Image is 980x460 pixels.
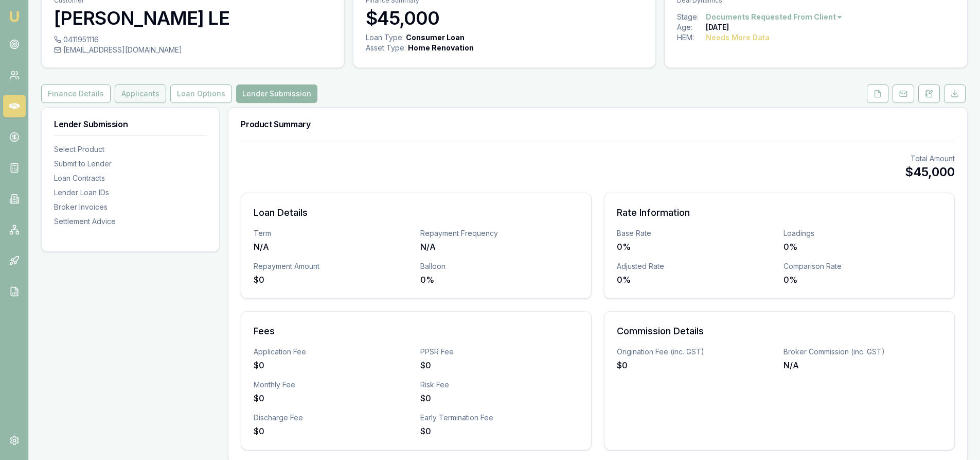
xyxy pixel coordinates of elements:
div: Repayment Frequency [420,228,579,238]
div: [DATE] [706,22,729,32]
div: [EMAIL_ADDRESS][DOMAIN_NAME] [54,45,332,55]
div: HEM: [677,32,706,43]
div: Base Rate [617,228,775,238]
div: Needs More Data [706,32,770,43]
div: Broker Commission (inc. GST) [783,347,942,357]
div: Loan Contracts [54,173,207,183]
div: $0 [254,359,412,371]
button: Finance Details [41,84,111,103]
div: Monthly Fee [254,380,412,390]
div: Adjusted Rate [617,261,775,271]
button: Lender Submission [236,84,317,103]
div: 0% [420,274,579,286]
button: Loan Options [170,84,232,103]
div: Submit to Lender [54,159,207,169]
h3: Product Summary [241,120,955,128]
div: Loadings [783,228,942,238]
a: Applicants [113,84,168,103]
div: Discharge Fee [254,413,412,423]
div: Application Fee [254,347,412,357]
div: $0 [254,425,412,437]
div: 0% [783,241,942,253]
button: Documents Requested From Client [706,12,843,22]
a: Finance Details [41,84,113,103]
div: Home Renovation [408,43,474,53]
div: Loan Type: [366,32,404,43]
a: Loan Options [168,84,234,103]
h3: $45,000 [366,8,644,28]
h3: Fees [254,324,579,338]
div: $0 [420,425,579,437]
div: Risk Fee [420,380,579,390]
div: Settlement Advice [54,216,207,227]
div: PPSR Fee [420,347,579,357]
div: $45,000 [905,164,955,180]
div: Select Product [54,144,207,155]
div: $0 [254,392,412,404]
div: $0 [254,274,412,286]
div: $0 [420,392,579,404]
div: Asset Type : [366,43,406,53]
div: 0% [617,241,775,253]
div: Origination Fee (inc. GST) [617,347,775,357]
div: Consumer Loan [406,32,465,43]
div: Term [254,228,412,238]
div: Repayment Amount [254,261,412,271]
h3: Rate Information [617,206,942,220]
div: Lender Loan IDs [54,188,207,198]
div: Broker Invoices [54,202,207,212]
h3: [PERSON_NAME] LE [54,8,332,28]
div: $0 [617,359,775,371]
h3: Commission Details [617,324,942,338]
h3: Lender Submission [54,120,207,128]
div: Early Termination Fee [420,413,579,423]
div: N/A [254,241,412,253]
div: N/A [420,241,579,253]
div: Age: [677,22,706,32]
a: Lender Submission [234,84,319,103]
img: emu-icon-u.png [8,10,21,23]
div: Total Amount [905,154,955,164]
div: $0 [420,359,579,371]
button: Applicants [115,84,166,103]
div: 0% [617,274,775,286]
div: Balloon [420,261,579,271]
div: Comparison Rate [783,261,942,271]
div: 0411951116 [54,35,332,45]
div: 0% [783,274,942,286]
div: Stage: [677,12,706,22]
h3: Loan Details [254,206,579,220]
div: N/A [783,359,942,371]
